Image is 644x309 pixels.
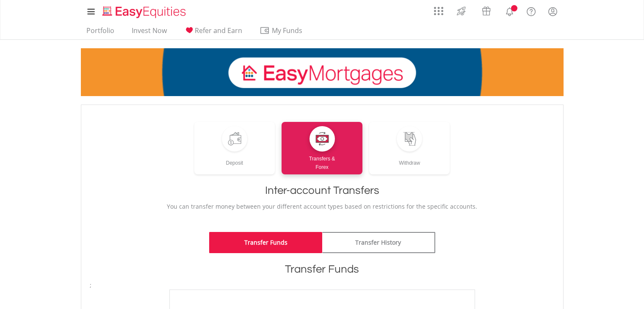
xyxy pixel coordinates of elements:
div: Deposit [194,152,275,167]
span: My Funds [260,25,315,36]
h1: Inter-account Transfers [90,183,555,198]
img: EasyEquities_Logo.png [101,5,189,19]
a: My Profile [542,2,564,21]
img: grid-menu-icon.svg [434,6,443,16]
a: Home page [99,2,189,19]
span: Refer and Earn [195,26,242,35]
a: Portfolio [83,26,118,39]
a: Transfers &Forex [282,122,362,174]
a: Vouchers [474,2,499,18]
div: Withdraw [369,152,450,167]
a: Deposit [194,122,275,174]
a: Invest Now [128,26,170,39]
a: Refer and Earn [181,26,246,39]
p: You can transfer money between your different account types based on restrictions for the specifi... [90,202,555,211]
a: Transfer Funds [209,232,322,253]
a: Notifications [499,2,520,19]
a: AppsGrid [428,2,449,16]
h1: Transfer Funds [90,262,555,277]
a: Withdraw [369,122,450,174]
img: EasyMortage Promotion Banner [81,48,564,96]
div: Transfers & Forex [282,152,362,171]
a: FAQ's and Support [520,2,542,19]
a: Transfer History [322,232,435,253]
img: thrive-v2.svg [454,4,468,18]
img: vouchers-v2.svg [479,4,493,18]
